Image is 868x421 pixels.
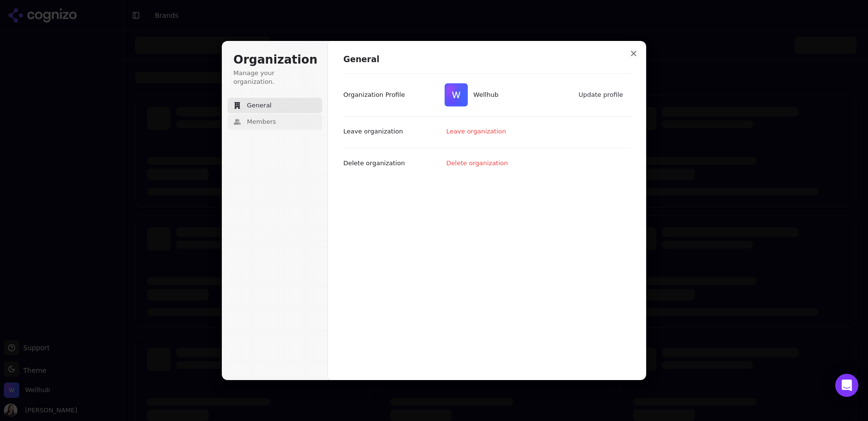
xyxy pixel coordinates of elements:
button: Members [228,114,322,130]
p: Manage your organization. [233,69,316,86]
p: Organization Profile [343,91,405,99]
div: Open Intercom Messenger [835,374,858,397]
p: Delete organization [343,159,405,168]
p: Leave organization [343,127,403,136]
h1: General [343,54,631,66]
button: General [228,98,322,113]
span: Members [247,118,276,126]
span: Wellhub [474,91,499,99]
button: Leave organization [442,124,512,139]
button: Close modal [625,45,642,62]
button: Delete organization [442,156,514,171]
button: Update profile [574,88,629,102]
span: General [247,101,271,110]
img: Wellhub [445,83,468,106]
h1: Organization [233,53,316,68]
